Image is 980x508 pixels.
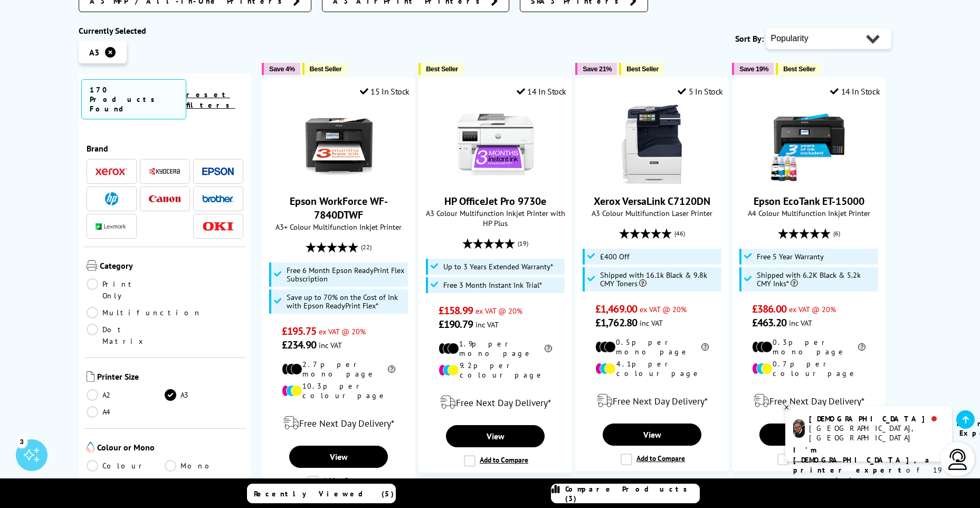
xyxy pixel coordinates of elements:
span: Up to 3 Years Extended Warranty* [443,262,553,271]
li: 9.2p per colour page [439,361,552,380]
li: 0.5p per mono page [595,337,709,356]
img: Xerox VersaLink C7120DN [613,105,692,184]
img: Xerox [96,168,127,175]
span: A3 Colour Multifunction Inkjet Printer with HP Plus [424,208,566,228]
a: Epson [202,165,234,178]
div: modal_delivery [581,386,723,416]
span: ex VAT @ 20% [319,326,366,336]
a: Colour [87,460,165,472]
div: 15 In Stock [360,86,410,97]
img: Kyocera [149,167,180,175]
span: Save 21% [583,65,612,73]
span: Save up to 70% on the Cost of Ink with Epson ReadyPrint Flex* [287,293,406,310]
span: (46) [674,223,685,243]
img: Printer Size [87,371,94,382]
a: View [603,424,701,446]
span: Free 6 Month Epson ReadyPrint Flex Subscription [287,266,406,283]
li: 4.1p per colour page [595,359,709,378]
li: 1.9p per mono page [439,339,552,358]
a: Epson WorkForce WF-7840DTWF [299,175,378,186]
div: [GEOGRAPHIC_DATA], [GEOGRAPHIC_DATA] [809,424,944,443]
span: inc VAT [319,340,342,350]
span: Sort By: [735,33,764,44]
a: Compare Products (3) [551,484,700,503]
span: A4 Colour Multifunction Inkjet Printer [738,208,880,218]
span: £386.00 [752,302,786,316]
span: Free 5 Year Warranty [757,252,824,261]
a: Canon [149,192,180,205]
img: HP OfficeJet Pro 9730e [456,105,535,184]
img: Brother [202,195,234,202]
span: Recently Viewed (5) [254,489,394,498]
img: chris-livechat.png [793,419,805,438]
div: 14 In Stock [517,86,566,97]
a: OKI [202,220,234,233]
span: £158.99 [439,304,473,317]
img: Epson EcoTank ET-15000 [769,105,849,184]
label: Add to Compare [777,454,842,465]
img: Epson WorkForce WF-7840DTWF [299,105,378,184]
span: (19) [518,233,528,253]
span: Best Seller [783,65,815,73]
a: Dot Matrix [87,324,165,347]
span: ex VAT @ 20% [475,306,522,316]
a: Xerox [96,165,127,178]
img: Colour or Mono [87,442,94,453]
a: Mono [165,460,243,472]
li: 10.3p per colour page [282,381,395,400]
div: modal_delivery [424,388,566,417]
div: modal_delivery [738,386,880,416]
span: Shipped with 16.1k Black & 9.8k CMY Toners [600,271,719,288]
span: £1,469.00 [595,302,637,316]
a: HP [96,192,127,205]
button: Best Seller [302,63,347,75]
span: £463.20 [752,316,786,330]
div: modal_delivery [268,408,410,438]
span: £195.75 [282,324,316,338]
button: Save 21% [575,63,617,75]
label: Add to Compare [464,455,528,467]
span: A3 [89,47,99,58]
span: (22) [361,237,372,257]
li: 2.7p per mono page [282,360,395,379]
img: Category [87,260,97,271]
div: 14 In Stock [830,86,880,97]
span: inc VAT [475,319,499,330]
span: Shipped with 6.2K Black & 5.2k CMY Inks* [757,271,876,288]
label: Add to Compare [621,454,685,465]
a: Brother [202,192,234,205]
button: Best Seller [418,63,463,75]
span: Best Seller [626,65,659,73]
span: Compare Products (3) [565,484,699,503]
li: 0.3p per mono page [752,337,865,356]
span: Save 4% [269,65,294,73]
span: Printer Size [97,371,244,384]
a: View [446,425,544,447]
span: inc VAT [789,318,812,328]
span: Category [100,260,244,273]
a: Kyocera [149,165,180,178]
span: £234.90 [282,338,316,352]
img: user-headset-light.svg [947,449,968,470]
a: HP OfficeJet Pro 9730e [456,175,535,186]
img: Epson [202,167,234,175]
span: £400 Off [600,252,630,261]
span: ex VAT @ 20% [789,304,836,314]
span: Free 3 Month Instant Ink Trial* [443,281,542,289]
button: Best Seller [619,63,664,75]
a: View [759,424,858,446]
img: Canon [149,195,180,202]
a: View [289,446,387,468]
img: OKI [202,222,234,231]
p: of 19 years! Leave me a message and I'll respond ASAP [793,445,944,505]
span: Best Seller [310,65,342,73]
span: (6) [833,223,840,243]
div: Currently Selected [79,25,252,36]
a: Epson EcoTank ET-15000 [769,175,849,186]
a: Xerox VersaLink C7120DN [613,175,692,186]
span: inc VAT [640,318,663,328]
span: A3+ Colour Multifunction Inkjet Printer [268,222,410,232]
a: Multifunction [87,307,202,318]
a: A4 [87,406,165,418]
span: £190.79 [439,317,473,331]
